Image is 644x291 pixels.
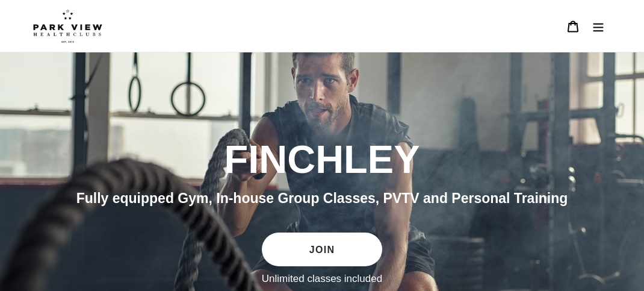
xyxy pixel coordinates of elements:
[586,13,611,39] button: Menu
[33,9,102,43] img: Park view health clubs is a gym near you.
[262,233,382,266] a: JOIN
[76,190,568,206] span: Fully equipped Gym, In-house Group Classes, PVTV and Personal Training
[262,272,382,286] label: Unlimited classes included
[33,136,611,183] h2: FINCHLEY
